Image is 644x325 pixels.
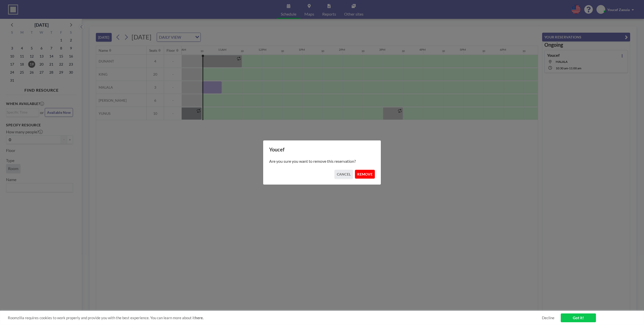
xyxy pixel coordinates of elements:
p: Are you sure you want to remove this reservation? [269,159,375,164]
h3: Youcef [269,146,375,153]
button: CANCEL [335,170,353,179]
a: Decline [542,315,554,320]
a: Got it! [561,313,596,322]
a: here. [195,315,204,320]
button: REMOVE [355,170,375,179]
span: Roomzilla requires cookies to work properly and provide you with the best experience. You can lea... [8,315,542,320]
